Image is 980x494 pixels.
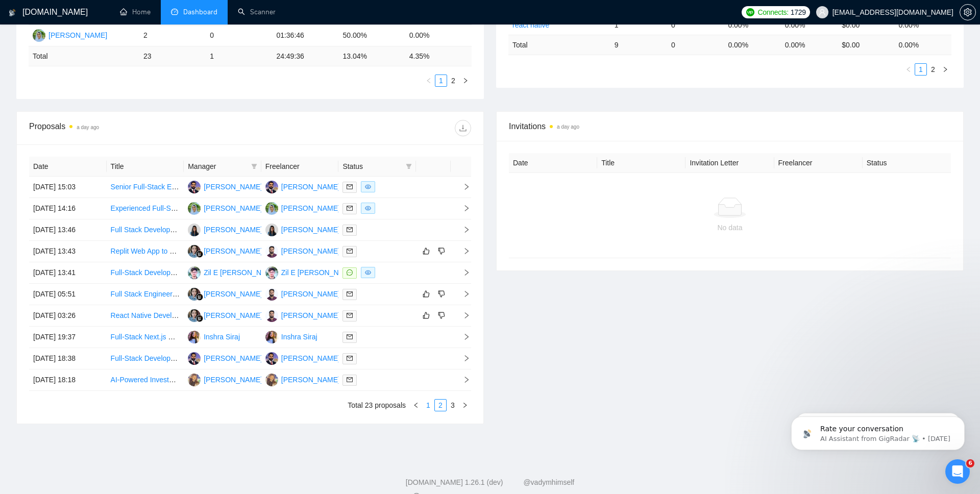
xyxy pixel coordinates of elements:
[111,247,303,255] a: Replit Web App to React Native iOS & Play Store mobile app
[410,399,422,411] button: left
[462,78,469,84] span: right
[406,163,412,169] span: filter
[455,333,470,340] span: right
[204,224,262,235] div: [PERSON_NAME]
[435,288,448,300] button: dislike
[960,8,976,16] a: setting
[111,183,298,191] a: Senior Full-Stack Engineer (Next.js + TypeScript) - Remote
[188,375,262,383] a: M[PERSON_NAME]
[188,289,262,298] a: SL[PERSON_NAME]
[724,15,780,35] td: 0.00%
[791,7,806,18] span: 1729
[188,161,247,172] span: Manager
[557,124,579,130] time: a day ago
[435,245,448,257] button: dislike
[204,374,262,385] div: [PERSON_NAME]
[420,245,432,257] button: like
[422,399,434,411] li: 1
[111,268,255,277] a: Full-Stack Developer for Car Service Platform
[365,269,371,276] span: eye
[895,15,951,35] td: 0.00%
[111,226,300,234] a: Full Stack Developer Needed for Scalable SaaS Application
[455,355,470,362] span: right
[196,251,203,258] img: gigradar-bm.png
[29,348,107,369] td: [DATE] 18:38
[423,311,430,319] span: like
[265,309,278,322] img: HA
[265,288,278,301] img: HA
[107,262,184,284] td: Full-Stack Developer for Car Service Platform
[448,75,459,86] a: 2
[265,375,340,383] a: M[PERSON_NAME]
[265,225,340,233] a: KS[PERSON_NAME]
[107,348,184,369] td: Full-Stack Developer (Next.js, React Native, Supabase)
[347,269,353,276] span: message
[204,331,240,342] div: Inshra Siraj
[281,267,356,278] div: Zil E [PERSON_NAME]
[509,120,951,133] span: Invitations
[111,354,287,362] a: Full-Stack Developer (Next.js, React Native, Supabase)
[757,7,788,18] span: Connects:
[413,402,419,408] span: left
[188,182,262,190] a: AA[PERSON_NAME]
[281,203,340,214] div: [PERSON_NAME]
[107,327,184,348] td: Full-Stack Next.js Developer
[434,399,447,411] li: 2
[347,291,353,297] span: mail
[107,284,184,305] td: Full Stack Engineer - Consumer Mobile @ Sincerely Studios
[111,290,302,298] a: Full Stack Engineer - Consumer Mobile @ Sincerely Studios
[204,181,262,192] div: [PERSON_NAME]
[111,333,201,341] a: Full-Stack Next.js Developer
[265,182,340,190] a: AA[PERSON_NAME]
[281,288,340,300] div: [PERSON_NAME]
[423,290,430,298] span: like
[281,245,340,257] div: [PERSON_NAME]
[188,246,262,255] a: SL[PERSON_NAME]
[667,15,724,35] td: 0
[438,247,445,255] span: dislike
[196,293,203,301] img: gigradar-bm.png
[111,311,252,319] a: React Native Developer for PWA Conversion
[347,205,353,211] span: mail
[455,226,470,233] span: right
[139,25,206,46] td: 2
[272,25,338,46] td: 01:36:46
[281,310,340,321] div: [PERSON_NAME]
[188,332,240,340] a: ISInshra Siraj
[261,157,339,177] th: Freelancer
[265,354,340,362] a: AA[PERSON_NAME]
[265,204,340,212] a: MR[PERSON_NAME]
[438,290,445,298] span: dislike
[206,25,272,46] td: 0
[188,288,201,301] img: SL
[184,157,261,177] th: Manager
[29,262,107,284] td: [DATE] 13:41
[685,153,774,173] th: Invitation Letter
[838,15,894,35] td: $0.00
[188,331,201,343] img: IS
[265,268,356,276] a: ZEZil E [PERSON_NAME]
[406,478,503,486] a: [DOMAIN_NAME] 1.26.1 (dev)
[746,8,754,16] img: upwork-logo.png
[265,266,278,279] img: ZE
[188,266,201,279] img: ZE
[29,46,139,66] td: Total
[188,311,262,319] a: SL[PERSON_NAME]
[265,332,317,340] a: ISInshra Siraj
[188,354,262,362] a: AA[PERSON_NAME]
[265,181,278,193] img: AA
[281,331,317,342] div: Inshra Siraj
[508,35,610,55] td: Total
[447,400,458,411] a: 3
[29,369,107,391] td: [DATE] 18:18
[838,35,894,55] td: $ 0.00
[405,25,472,46] td: 0.00%
[347,355,353,361] span: mail
[339,25,405,46] td: 50.00%
[423,247,430,255] span: like
[347,312,353,318] span: mail
[927,63,939,76] li: 2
